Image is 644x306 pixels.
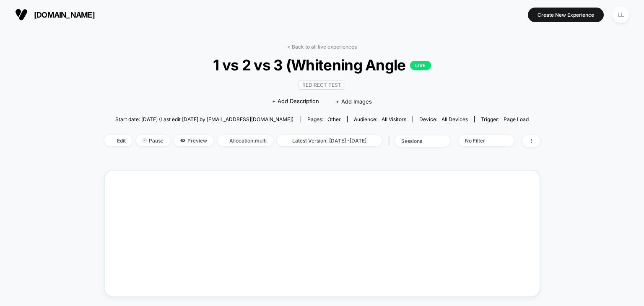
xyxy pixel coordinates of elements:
img: Visually logo [15,8,28,21]
a: < Back to all live experiences [287,44,357,50]
span: Device: [413,116,474,122]
span: + Add Description [272,97,319,106]
span: Start date: [DATE] (Last edit [DATE] by [EMAIL_ADDRESS][DOMAIN_NAME]) [115,116,293,122]
span: other [327,116,341,122]
span: Preview [174,135,213,146]
span: Page Load [504,116,529,122]
div: LL [613,7,629,23]
button: LL [610,6,631,23]
span: Allocation: multi [218,135,273,146]
p: LIVE [410,61,431,70]
span: All Visitors [382,116,406,122]
div: Pages: [307,116,341,122]
span: Pause [136,135,170,146]
span: + Add Images [336,98,372,105]
span: Edit [104,135,132,146]
img: end [143,138,147,143]
span: Latest Version: [DATE] - [DATE] [277,135,382,146]
div: No Filter [465,137,499,144]
span: | [386,135,395,147]
span: [DOMAIN_NAME] [34,10,95,19]
button: Create New Experience [528,8,604,22]
div: sessions [401,138,435,144]
div: Audience: [354,116,406,122]
button: [DOMAIN_NAME] [13,8,97,21]
span: all devices [441,116,468,122]
span: Redirect Test [299,80,345,90]
span: 1 vs 2 vs 3 (Whitening Angle [126,56,518,74]
div: Trigger: [481,116,529,122]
